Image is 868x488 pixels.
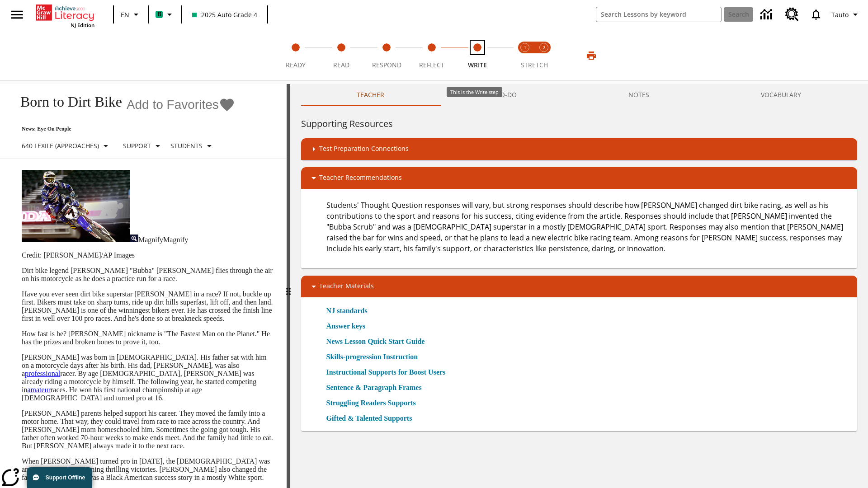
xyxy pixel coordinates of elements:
a: NJ standards [326,305,373,316]
p: Teacher Materials [319,281,374,292]
div: This is the Write step [447,87,502,97]
button: Select Lexile, 640 Lexile (Approaches) [18,138,115,154]
a: Resource Center, Will open in new tab [780,2,804,27]
span: Write [468,61,487,69]
span: Magnify [163,236,188,244]
p: Dirt bike legend [PERSON_NAME] "Bubba" [PERSON_NAME] flies through the air on his motorcycle as h... [22,267,276,283]
h1: Born to Dirt Bike [11,94,122,110]
button: NOTES [572,84,705,106]
a: sensation [50,465,77,473]
span: NJ Edition [71,22,94,28]
p: Teacher Recommendations [319,173,402,183]
p: Students' Thought Question responses will vary, but strong responses should describe how [PERSON_... [326,200,850,254]
span: STRETCH [521,61,548,69]
div: Instructional Panel Tabs [301,84,857,106]
a: professional [25,370,60,377]
a: Instructional Supports for Boost Users, Will open in new browser window or tab [326,367,446,378]
button: Language: EN, Select a language [117,6,146,23]
a: Data Center [755,2,780,27]
button: TO-DO [440,84,572,106]
a: Notifications [804,3,828,26]
button: Reflect step 4 of 5 [406,31,458,80]
button: VOCABULARY [705,84,857,106]
p: Credit: [PERSON_NAME]/AP Images [22,251,276,259]
div: activity [290,84,868,488]
span: Tauto [831,10,849,19]
button: Print [577,47,606,64]
p: [PERSON_NAME] parents helped support his career. They moved the family into a motor home. That wa... [22,409,276,450]
span: B [157,9,161,20]
button: Scaffolds, Support [119,138,167,154]
input: search field [596,7,721,22]
button: Stretch Read step 1 of 2 [512,31,538,80]
img: Magnify [130,235,138,242]
span: 2025 Auto Grade 4 [192,10,257,19]
p: Have you ever seen dirt bike superstar [PERSON_NAME] in a race? If not, buckle up first. Bikers m... [22,290,276,323]
a: Skills-progression Instruction, Will open in new browser window or tab [326,352,418,362]
span: Ready [286,61,306,69]
a: Gifted & Talented Supports [326,413,418,424]
span: Respond [372,61,401,69]
a: News Lesson Quick Start Guide, Will open in new browser window or tab [326,336,425,347]
div: Press Enter or Spacebar and then press right and left arrow keys to move the slider [287,84,290,488]
div: Teacher Materials [301,276,857,297]
text: 1 [524,45,526,51]
p: News: Eye On People [11,126,235,132]
a: Answer keys, Will open in new browser window or tab [326,321,365,332]
button: Ready step 1 of 5 [269,31,322,80]
button: Support Offline [27,467,92,488]
button: Write step 5 of 5 [451,31,504,80]
span: Add to Favorites [127,98,219,112]
p: [PERSON_NAME] was born in [DEMOGRAPHIC_DATA]. His father sat with him on a motorcycle days after ... [22,353,276,402]
a: Sentence & Paragraph Frames, Will open in new browser window or tab [326,382,422,393]
button: Read step 2 of 5 [315,31,367,80]
a: amateur [27,386,51,394]
button: Teacher [301,84,440,106]
p: How fast is he? [PERSON_NAME] nickname is "The Fastest Man on the Planet." He has the prizes and ... [22,330,276,346]
span: Read [333,61,349,69]
div: Home [36,3,94,28]
span: Support Offline [46,474,85,481]
button: Add to Favorites - Born to Dirt Bike [127,97,235,113]
a: Struggling Readers Supports [326,398,421,408]
p: 640 Lexile (Approaches) [22,141,99,150]
p: Test Preparation Connections [319,144,409,155]
button: Profile/Settings [828,6,864,23]
button: Respond step 3 of 5 [360,31,413,80]
span: Magnify [138,236,163,244]
text: 2 [543,45,545,51]
span: Reflect [419,61,444,69]
p: Support [123,141,151,150]
div: Test Preparation Connections [301,138,857,160]
button: Stretch Respond step 2 of 2 [531,31,557,80]
button: Boost Class color is mint green. Change class color [152,6,179,23]
p: When [PERSON_NAME] turned pro in [DATE], the [DEMOGRAPHIC_DATA] was an instant , winning thrillin... [22,457,276,482]
button: Select Student [167,138,218,154]
div: Teacher Recommendations [301,167,857,189]
span: EN [121,10,129,19]
h6: Supporting Resources [301,117,857,131]
p: Students [170,141,203,150]
img: Motocross racer James Stewart flies through the air on his dirt bike. [22,170,130,242]
button: Open side menu [4,1,30,28]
